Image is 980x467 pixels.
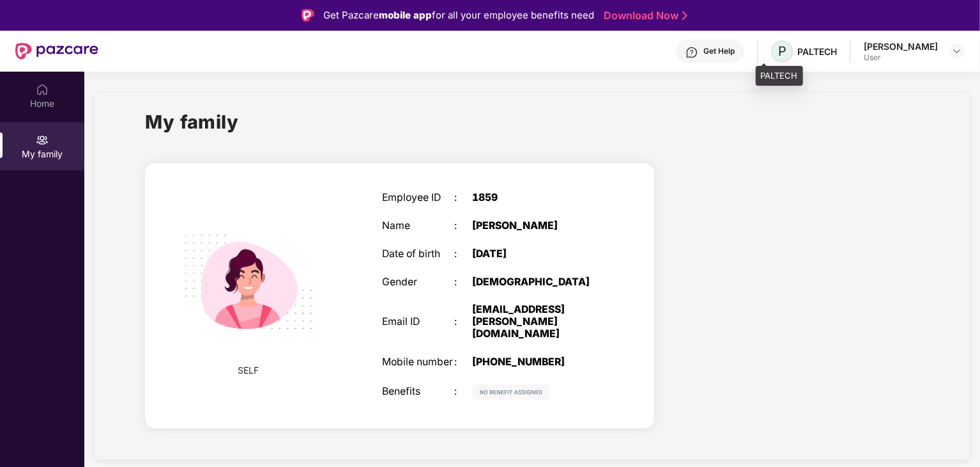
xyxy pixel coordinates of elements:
[864,40,938,52] div: [PERSON_NAME]
[454,220,472,232] div: :
[379,9,432,21] strong: mobile app
[302,9,314,22] img: Logo
[604,9,684,22] a: Download Now
[238,363,259,377] span: SELF
[756,66,803,86] div: PALTECH
[952,46,962,56] img: svg+xml;base64,PHN2ZyBpZD0iRHJvcGRvd24tMzJ4MzIiIHhtbG5zPSJodHRwOi8vd3d3LnczLm9yZy8yMDAwL3N2ZyIgd2...
[472,220,599,232] div: [PERSON_NAME]
[454,248,472,260] div: :
[472,192,599,204] div: 1859
[454,316,472,328] div: :
[682,9,687,22] img: Stroke
[864,52,938,63] div: User
[472,356,599,368] div: [PHONE_NUMBER]
[36,83,49,96] img: svg+xml;base64,PHN2ZyBpZD0iSG9tZSIgeG1sbnM9Imh0dHA6Ly93d3cudzMub3JnLzIwMDAvc3ZnIiB3aWR0aD0iMjAiIG...
[472,248,599,260] div: [DATE]
[685,46,698,59] img: svg+xml;base64,PHN2ZyBpZD0iSGVscC0zMngzMiIgeG1sbnM9Imh0dHA6Ly93d3cudzMub3JnLzIwMDAvc3ZnIiB3aWR0aD...
[472,304,599,340] div: [EMAIL_ADDRESS][PERSON_NAME][DOMAIN_NAME]
[382,316,454,328] div: Email ID
[36,134,49,146] img: svg+xml;base64,PHN2ZyB3aWR0aD0iMjAiIGhlaWdodD0iMjAiIHZpZXdCb3g9IjAgMCAyMCAyMCIgZmlsbD0ibm9uZSIgeG...
[382,386,454,398] div: Benefits
[797,45,837,58] div: PALTECH
[703,46,735,56] div: Get Help
[382,220,454,232] div: Name
[472,276,599,289] div: [DEMOGRAPHIC_DATA]
[145,107,239,136] h1: My family
[472,384,550,400] img: svg+xml;base64,PHN2ZyB4bWxucz0iaHR0cDovL3d3dy53My5vcmcvMjAwMC9zdmciIHdpZHRoPSIxMjIiIGhlaWdodD0iMj...
[323,8,594,23] div: Get Pazcare for all your employee benefits need
[454,276,472,289] div: :
[778,44,786,59] span: P
[167,201,330,363] img: svg+xml;base64,PHN2ZyB4bWxucz0iaHR0cDovL3d3dy53My5vcmcvMjAwMC9zdmciIHdpZHRoPSIyMjQiIGhlaWdodD0iMT...
[454,192,472,204] div: :
[454,356,472,368] div: :
[382,248,454,260] div: Date of birth
[382,192,454,204] div: Employee ID
[454,386,472,398] div: :
[382,356,454,368] div: Mobile number
[15,43,98,59] img: New Pazcare Logo
[382,276,454,289] div: Gender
